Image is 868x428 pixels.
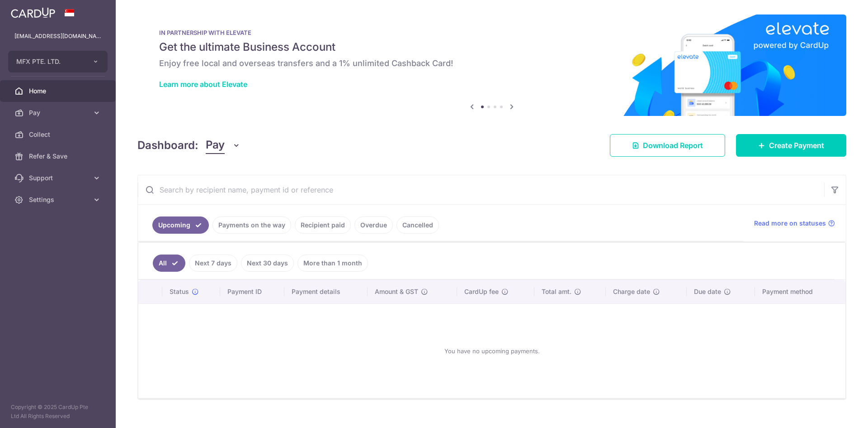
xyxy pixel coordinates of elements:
[159,29,825,36] p: IN PARTNERSHIP WITH ELEVATE
[16,57,83,66] span: MFX PTE. LTD.
[29,130,89,139] span: Collect
[29,195,89,204] span: Settings
[29,87,89,96] span: Home
[396,216,439,234] a: Cancelled
[754,219,826,228] span: Read more on statuses
[29,108,89,117] span: Pay
[220,280,284,303] th: Payment ID
[464,287,499,296] span: CardUp fee
[138,175,824,204] input: Search by recipient name, payment id or reference
[153,255,185,272] a: All
[241,255,294,272] a: Next 30 days
[284,280,368,303] th: Payment details
[159,58,825,69] h6: Enjoy free local and overseas transfers and a 1% unlimited Cashback Card!
[375,287,418,296] span: Amount & GST
[149,311,835,391] div: You have no upcoming payments.
[159,80,247,89] a: Learn more about Elevate
[694,287,721,296] span: Due date
[613,287,650,296] span: Charge date
[754,219,835,228] a: Read more on statuses
[29,152,89,161] span: Refer & Save
[159,40,825,54] h5: Get the ultimate Business Account
[137,14,846,116] img: Renovation banner
[152,216,209,234] a: Upcoming
[755,280,845,303] th: Payment method
[11,7,55,18] img: CardUp
[297,255,368,272] a: More than 1 month
[295,216,351,234] a: Recipient paid
[170,287,189,296] span: Status
[212,216,291,234] a: Payments on the way
[542,287,571,296] span: Total amt.
[8,51,108,72] button: MFX PTE. LTD.
[643,140,703,151] span: Download Report
[29,173,89,183] span: Support
[736,134,846,157] a: Create Payment
[769,140,824,151] span: Create Payment
[610,134,725,157] a: Download Report
[189,255,237,272] a: Next 7 days
[206,137,225,154] span: Pay
[812,401,859,423] iframe: 打开一个小组件，您可以在其中找到更多信息
[206,137,241,154] button: Pay
[137,137,198,154] h4: Dashboard:
[354,216,393,234] a: Overdue
[14,32,101,41] p: [EMAIL_ADDRESS][DOMAIN_NAME]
